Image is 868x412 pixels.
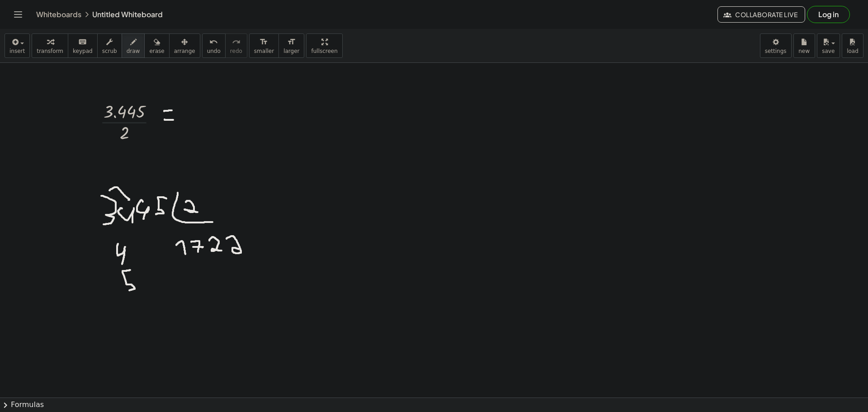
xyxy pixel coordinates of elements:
[278,33,304,58] button: format_sizelarger
[149,48,164,54] span: erase
[717,6,805,23] button: Collaborate Live
[169,33,200,58] button: arrange
[807,6,850,23] button: Log in
[207,48,221,54] span: undo
[254,48,274,54] span: smaller
[232,37,241,47] i: redo
[68,33,98,58] button: keyboardkeypad
[249,33,279,58] button: format_sizesmaller
[230,48,242,54] span: redo
[760,33,792,58] button: settings
[127,48,140,54] span: draw
[798,48,810,54] span: new
[793,33,815,58] button: new
[9,48,25,54] span: insert
[765,48,787,54] span: settings
[36,10,81,19] a: Whiteboards
[306,33,342,58] button: fullscreen
[78,37,87,47] i: keyboard
[725,10,797,19] span: Collaborate Live
[283,48,299,54] span: larger
[97,33,122,58] button: scrub
[174,48,195,54] span: arrange
[144,33,169,58] button: erase
[822,48,835,54] span: save
[311,48,337,54] span: fullscreen
[225,33,247,58] button: redoredo
[102,48,117,54] span: scrub
[32,33,68,58] button: transform
[5,33,30,58] button: insert
[287,37,296,47] i: format_size
[847,48,859,54] span: load
[11,7,25,22] button: Toggle navigation
[73,48,93,54] span: keypad
[209,37,218,47] i: undo
[259,37,268,47] i: format_size
[122,33,145,58] button: draw
[37,48,63,54] span: transform
[842,33,863,58] button: load
[202,33,226,58] button: undoundo
[817,33,840,58] button: save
